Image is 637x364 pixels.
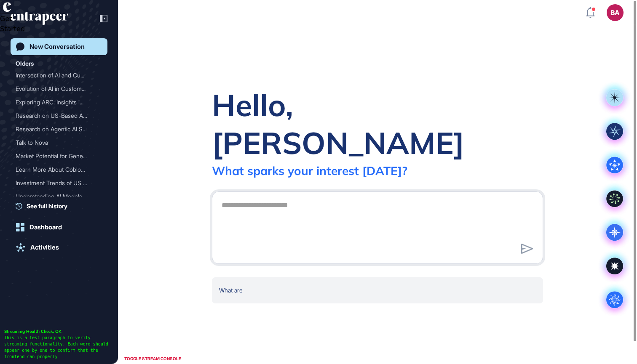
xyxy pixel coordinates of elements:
[16,136,102,149] div: Talk to Nova
[16,82,102,96] div: Evolution of AI in Customer Support: US-Based Startups and Impact of Generative AI
[16,202,107,210] a: See full history
[16,96,96,109] div: Exploring ARC: Insights i...
[27,202,67,210] span: See full history
[16,122,102,136] div: Research on Agentic AI Startups in the US Founded in the Last Two Years
[16,69,96,82] div: Intersection of AI and Cu...
[16,163,96,176] div: Learn More About Coblocks...
[11,12,68,25] div: entrapeer-logo
[16,122,96,136] div: Research on Agentic AI St...
[122,353,183,364] div: TOGGLE STREAM CONSOLE
[16,109,102,122] div: Research on US-Based Agentic AI Startups Founded in the Last Two Years
[11,38,107,55] a: New Conversation
[16,58,34,69] div: Olders
[16,190,96,203] div: Understanding AI Models E...
[16,69,102,82] div: Intersection of AI and Customer Support: Evolution from Early AI Startups to Generative AI Impact...
[212,277,543,303] div: What are
[16,149,102,163] div: Market Potential for Generative AI Technologies
[16,190,102,203] div: Understanding AI Models Evaluation, Guardrails, and Key Industry Players
[11,219,107,236] a: Dashboard
[16,109,96,122] div: Research on US-Based Agen...
[29,43,85,50] div: New Conversation
[30,244,59,251] div: Activities
[16,176,102,190] div: Investment Trends of US VC's in 2024
[16,163,102,176] div: Learn More About Coblocks.ai
[16,149,96,163] div: Market Potential for Gene...
[212,86,543,162] div: Hello, [PERSON_NAME]
[16,96,102,109] div: Exploring ARC: Insights into the Fintech Company
[212,163,407,178] div: What sparks your interest [DATE]?
[16,82,96,96] div: Evolution of AI in Custom...
[11,239,107,256] a: Activities
[29,223,62,231] div: Dashboard
[16,136,96,149] div: Talk to Nova
[16,176,96,190] div: Investment Trends of US V...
